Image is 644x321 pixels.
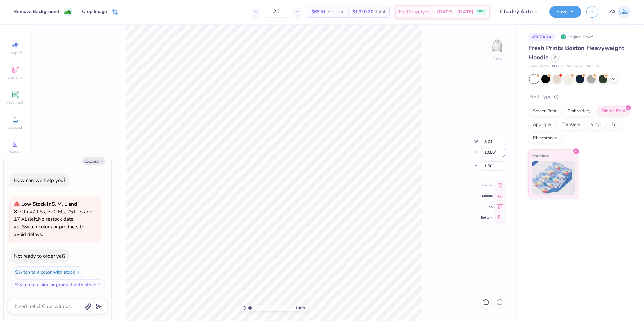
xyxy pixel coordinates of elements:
[13,8,59,15] div: Remove Background
[607,120,623,130] div: Foil
[10,149,21,155] span: Greek
[549,6,581,18] button: Save
[437,8,473,15] span: [DATE] - [DATE]
[477,9,484,14] span: FREE
[563,106,595,116] div: Embroidery
[532,152,549,159] span: Standard
[76,270,80,274] img: Switch to a color with stock
[493,56,502,62] div: Back
[495,5,544,19] input: Untitled Design
[82,157,105,165] button: Collapse
[586,120,605,130] div: Vinyl
[14,177,66,184] div: How can we help you?
[609,5,631,19] a: ZA
[528,106,561,116] div: Screen Print
[597,106,630,116] div: Digital Print
[97,283,101,287] img: Switch to a similar product with stock
[557,120,584,130] div: Transfers
[528,120,555,130] div: Applique
[481,183,493,188] span: Center
[11,266,84,277] button: Switch to a color with stock
[11,279,105,290] button: Switch to a similar product with stock
[532,161,575,195] img: Standard
[295,305,306,311] span: 100 %
[528,44,624,61] span: Fresh Prints Boston Heavyweight Hoodie
[7,50,23,55] span: Image AI
[399,8,425,15] span: Est. Delivery
[617,5,631,19] img: Zuriel Alaba
[528,64,548,69] span: Fresh Prints
[528,133,561,143] div: Rhinestones
[528,93,631,101] div: Print Type
[311,8,326,15] span: $65.51
[8,75,23,80] span: Designs
[567,64,600,69] span: Minimum Order: 12 +
[14,253,66,259] div: Not ready to order yet?
[490,39,504,52] img: Back
[263,6,289,18] input: – –
[528,33,555,41] div: # 507301A
[14,201,93,238] span: Only 79 Ss, 320 Ms, 251 Ls and 17 XLs left. Switch colors or products to avoid delays.
[481,194,493,199] span: Middle
[481,205,493,209] span: Top
[82,8,107,15] div: Crop Image
[8,124,22,130] span: Upload
[481,215,493,220] span: Bottom
[7,100,23,105] span: Add Text
[559,33,597,41] div: Original Proof
[14,201,77,215] strong: Low Stock in S, M, L and XL :
[328,8,344,15] span: Per Item
[609,8,616,16] span: ZA
[375,8,385,15] span: Total
[552,64,563,69] span: # FP87
[14,216,73,230] span: No restock date yet.
[352,8,373,15] span: $1,310.20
